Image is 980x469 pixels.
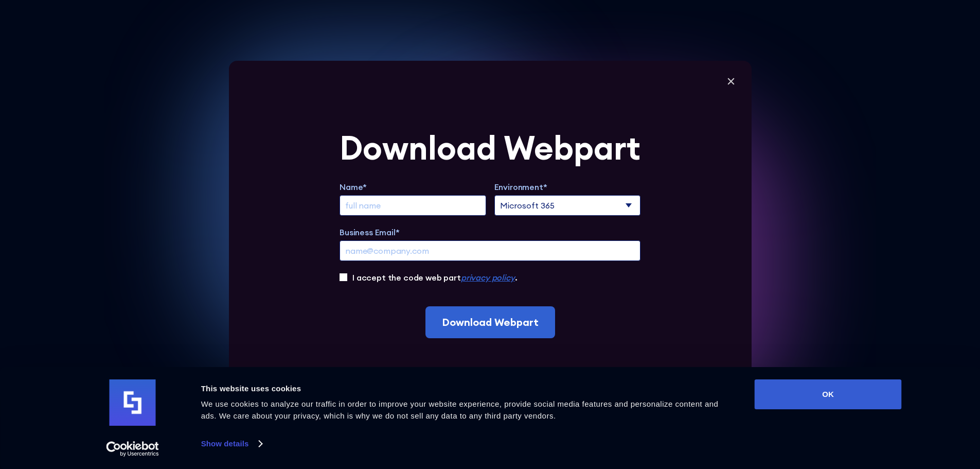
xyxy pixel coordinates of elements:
[461,272,515,283] a: privacy policy
[494,181,641,193] label: Environment*
[201,383,732,395] div: This website uses cookies
[340,195,486,216] input: full name
[201,399,719,420] span: We use cookies to analyze our traffic in order to improve your website experience, provide social...
[755,379,902,409] button: OK
[425,306,555,338] input: Download Webpart
[340,181,486,193] label: Name*
[340,131,640,164] div: Download Webpart
[795,350,980,469] iframe: Chat Widget
[352,271,517,284] label: I accept the code web part .
[87,441,177,457] a: Usercentrics Cookiebot - opens in a new window
[340,226,640,238] label: Business Email*
[340,131,640,338] form: Extend Trial
[340,240,640,261] input: name@company.com
[110,379,156,426] img: logo
[201,436,262,451] a: Show details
